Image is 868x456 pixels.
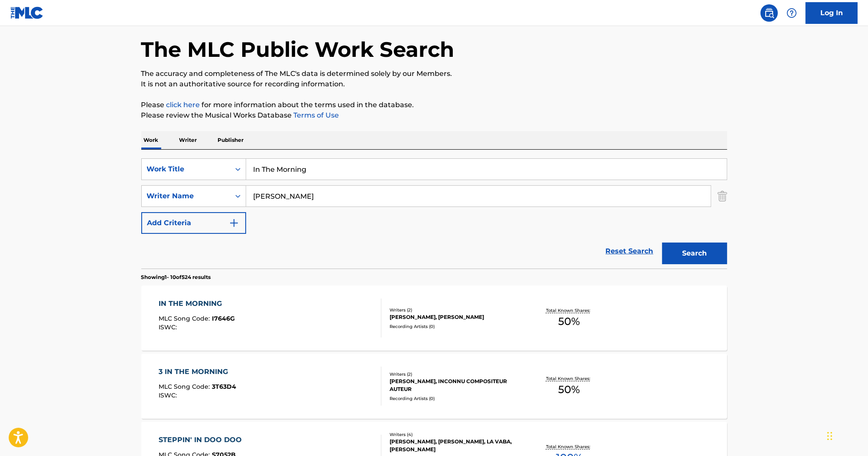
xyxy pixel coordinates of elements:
div: IN THE MORNING [159,299,235,309]
button: Add Criteria [141,212,246,234]
div: Recording Artists ( 0 ) [390,395,520,402]
div: [PERSON_NAME], INCONNU COMPOSITEUR AUTEUR [390,377,520,393]
p: It is not an authoritative source for recording information. [141,79,727,89]
a: IN THE MORNINGMLC Song Code:I7646GISWC:Writers (2)[PERSON_NAME], [PERSON_NAME]Recording Artists (... [141,285,727,351]
div: Work Title [147,164,225,174]
div: [PERSON_NAME], [PERSON_NAME], LA VABA, [PERSON_NAME] [390,438,520,453]
a: Terms of Use [292,111,339,119]
div: 3 IN THE MORNING [159,367,236,377]
p: Please review the Musical Works Database [141,110,727,121]
p: Total Known Shares: [546,307,592,314]
h1: The MLC Public Work Search [141,36,455,62]
a: Public Search [761,4,778,22]
span: ISWC : [159,323,179,331]
img: search [764,8,774,18]
form: Search Form [141,158,727,269]
span: ISWC : [159,391,179,399]
p: Showing 1 - 10 of 524 results [141,273,211,281]
div: Recording Artists ( 0 ) [390,323,520,330]
span: I7646G [212,315,235,322]
span: 3T63D4 [212,383,236,390]
div: Writers ( 4 ) [390,431,520,438]
img: MLC Logo [10,7,44,19]
p: Publisher [215,131,247,149]
span: 50 % [558,382,580,397]
p: Work [141,131,161,149]
p: The accuracy and completeness of The MLC's data is determined solely by our Members. [141,69,727,79]
iframe: Chat Widget [825,414,868,456]
img: 9d2ae6d4665cec9f34b9.svg [229,218,239,228]
img: Delete Criterion [718,185,727,207]
button: Search [662,243,727,264]
div: Drag [827,423,832,449]
p: Total Known Shares: [546,375,592,382]
span: MLC Song Code : [159,383,212,390]
div: Writer Name [147,191,225,201]
span: MLC Song Code : [159,315,212,322]
p: Total Known Shares: [546,443,592,450]
div: STEPPIN' IN DOO DOO [159,435,246,445]
img: help [787,8,797,18]
div: [PERSON_NAME], [PERSON_NAME] [390,313,520,321]
p: Please for more information about the terms used in the database. [141,100,727,110]
a: click here [166,101,200,109]
span: 50 % [558,314,580,329]
div: Help [783,4,800,22]
a: Reset Search [601,242,658,261]
p: Writer [177,131,200,149]
div: Writers ( 2 ) [390,371,520,377]
a: 3 IN THE MORNINGMLC Song Code:3T63D4ISWC:Writers (2)[PERSON_NAME], INCONNU COMPOSITEUR AUTEURReco... [141,354,727,419]
div: Writers ( 2 ) [390,307,520,313]
a: Log In [806,2,858,24]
